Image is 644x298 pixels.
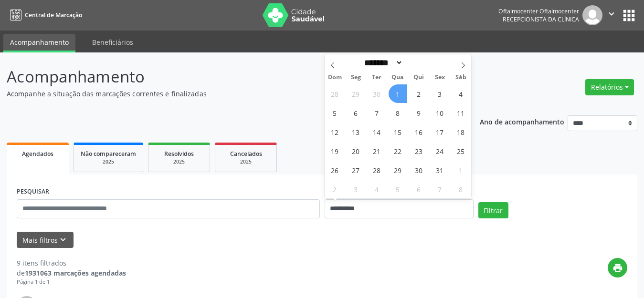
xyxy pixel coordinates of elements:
[431,84,449,103] span: Outubro 3, 2025
[431,161,449,179] span: Outubro 31, 2025
[389,103,407,122] span: Outubro 8, 2025
[325,74,346,81] span: Dom
[582,5,602,25] img: img
[478,202,508,218] button: Filtrar
[431,180,449,198] span: Novembro 7, 2025
[81,158,136,165] div: 2025
[452,84,470,103] span: Outubro 4, 2025
[326,142,344,160] span: Outubro 19, 2025
[222,158,270,165] div: 2025
[230,150,262,158] span: Cancelados
[58,235,68,245] i: keyboard_arrow_down
[410,103,428,122] span: Outubro 9, 2025
[22,150,53,158] span: Agendados
[345,74,366,81] span: Seg
[368,84,386,103] span: Setembro 30, 2025
[452,142,470,160] span: Outubro 25, 2025
[403,58,434,68] input: Year
[361,58,403,68] select: Month
[17,258,126,268] div: 9 itens filtrados
[450,74,471,81] span: Sáb
[452,161,470,179] span: Novembro 1, 2025
[326,123,344,141] span: Outubro 12, 2025
[368,142,386,160] span: Outubro 21, 2025
[7,65,448,89] p: Acompanhamento
[389,84,407,103] span: Outubro 1, 2025
[326,84,344,103] span: Setembro 28, 2025
[498,7,579,15] div: Oftalmocenter Oftalmocenter
[155,158,203,165] div: 2025
[410,84,428,103] span: Outubro 2, 2025
[81,150,136,158] span: Não compareceram
[602,5,621,25] button: 
[410,142,428,160] span: Outubro 23, 2025
[164,150,194,158] span: Resolvidos
[431,123,449,141] span: Outubro 17, 2025
[389,161,407,179] span: Outubro 29, 2025
[347,180,365,198] span: Novembro 3, 2025
[7,89,448,99] p: Acompanhe a situação das marcações correntes e finalizadas
[347,142,365,160] span: Outubro 20, 2025
[17,185,49,199] label: PESQUISAR
[326,161,344,179] span: Outubro 26, 2025
[368,103,386,122] span: Outubro 7, 2025
[410,123,428,141] span: Outubro 16, 2025
[85,34,140,51] a: Beneficiários
[387,74,408,81] span: Qua
[585,79,634,95] button: Relatórios
[389,123,407,141] span: Outubro 15, 2025
[368,123,386,141] span: Outubro 14, 2025
[431,142,449,160] span: Outubro 24, 2025
[17,268,126,278] div: de
[347,103,365,122] span: Outubro 6, 2025
[326,180,344,198] span: Novembro 2, 2025
[452,123,470,141] span: Outubro 18, 2025
[389,180,407,198] span: Novembro 5, 2025
[408,74,429,81] span: Qui
[606,9,617,19] i: 
[25,268,126,277] strong: 1931063 marcações agendadas
[612,263,623,273] i: print
[429,74,450,81] span: Sex
[431,103,449,122] span: Outubro 10, 2025
[347,161,365,179] span: Outubro 27, 2025
[608,258,627,277] button: print
[25,11,82,19] span: Central de Marcação
[7,7,82,23] a: Central de Marcação
[17,278,126,286] div: Página 1 de 1
[347,84,365,103] span: Setembro 29, 2025
[503,15,579,23] span: Recepcionista da clínica
[326,103,344,122] span: Outubro 5, 2025
[410,180,428,198] span: Novembro 6, 2025
[410,161,428,179] span: Outubro 30, 2025
[368,161,386,179] span: Outubro 28, 2025
[368,180,386,198] span: Novembro 4, 2025
[17,232,74,248] button: Mais filtroskeyboard_arrow_down
[480,115,564,127] p: Ano de acompanhamento
[3,34,75,52] a: Acompanhamento
[621,7,637,24] button: apps
[452,103,470,122] span: Outubro 11, 2025
[366,74,387,81] span: Ter
[452,180,470,198] span: Novembro 8, 2025
[389,142,407,160] span: Outubro 22, 2025
[347,123,365,141] span: Outubro 13, 2025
